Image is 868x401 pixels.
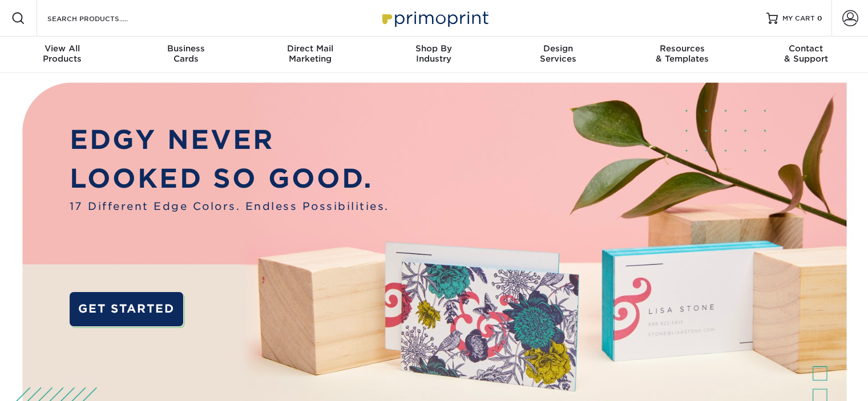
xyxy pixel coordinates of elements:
[70,120,389,159] p: EDGY NEVER
[620,43,744,54] span: Resources
[70,159,389,198] p: LOOKED SO GOOD.
[124,37,248,73] a: BusinessCards
[70,199,389,214] span: 17 Different Edge Colors. Endless Possibilities.
[496,43,620,54] span: Design
[782,14,815,23] span: MY CART
[496,43,620,64] div: Services
[377,6,491,30] img: Primoprint
[70,292,183,326] a: GET STARTED
[744,37,868,73] a: Contact& Support
[496,37,620,73] a: DesignServices
[248,43,372,64] div: Marketing
[124,43,248,54] span: Business
[744,43,868,64] div: & Support
[620,43,744,64] div: & Templates
[46,11,158,25] input: SEARCH PRODUCTS.....
[372,43,496,54] span: Shop By
[620,37,744,73] a: Resources& Templates
[372,43,496,64] div: Industry
[124,43,248,64] div: Cards
[817,14,822,22] span: 0
[248,37,372,73] a: Direct MailMarketing
[744,43,868,54] span: Contact
[248,43,372,54] span: Direct Mail
[372,37,496,73] a: Shop ByIndustry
